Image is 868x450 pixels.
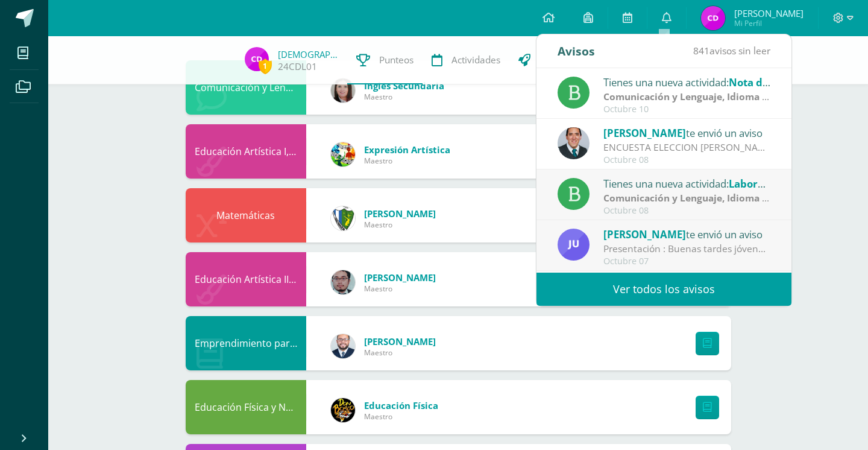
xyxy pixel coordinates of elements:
[331,206,355,230] img: d7d6d148f6dec277cbaab50fee73caa7.png
[364,208,436,220] span: [PERSON_NAME]
[186,316,306,370] div: Emprendimiento para la Productividad
[603,126,686,140] span: [PERSON_NAME]
[603,191,771,205] div: | Prueba de Proceso
[331,142,355,166] img: 159e24a6ecedfdf8f489544946a573f0.png
[278,60,317,73] a: 24CDL01
[364,80,444,92] span: Inglés Secundaria
[536,273,791,306] a: Ver todos los avisos
[603,90,799,103] strong: Comunicación y Lenguaje, Idioma Español
[603,226,771,242] div: te envió un aviso
[186,124,306,179] div: Educación Artística I, Música y Danza
[347,36,423,84] a: Punteos
[451,54,500,66] span: Actividades
[603,155,771,165] div: Octubre 08
[259,59,272,74] span: 1
[603,191,799,204] strong: Comunicación y Lenguaje, Idioma Español
[364,271,436,284] span: [PERSON_NAME]
[729,75,851,89] span: Nota de prueba de logro
[186,188,306,242] div: Matemáticas
[364,92,444,102] span: Maestro
[364,399,438,411] span: Educación Física
[379,54,414,66] span: Punteos
[603,125,771,141] div: te envió un aviso
[364,220,436,230] span: Maestro
[558,229,590,261] img: 0261123e46d54018888246571527a9cf.png
[186,252,306,306] div: Educación Artística II, Artes Plásticas
[364,411,438,422] span: Maestro
[701,6,725,30] img: 9fc6919c4ddf501a64a63e09c246e7e8.png
[364,156,450,166] span: Maestro
[364,347,436,358] span: Maestro
[364,284,436,294] span: Maestro
[364,335,436,347] span: [PERSON_NAME]
[331,78,355,103] img: 8af0450cf43d44e38c4a1497329761f3.png
[603,90,771,104] div: | Prueba de Logro
[734,18,804,28] span: Mi Perfil
[693,44,770,57] span: avisos sin leer
[558,127,590,159] img: 2306758994b507d40baaa54be1d4aa7e.png
[734,7,804,19] span: [PERSON_NAME]
[603,227,686,241] span: [PERSON_NAME]
[558,34,595,68] div: Avisos
[423,36,509,84] a: Actividades
[331,270,355,294] img: 5fac68162d5e1b6fbd390a6ac50e103d.png
[603,256,771,267] div: Octubre 07
[245,47,269,71] img: 9fc6919c4ddf501a64a63e09c246e7e8.png
[331,398,355,422] img: eda3c0d1caa5ac1a520cf0290d7c6ae4.png
[603,104,771,115] div: Octubre 10
[509,36,597,84] a: Trayectoria
[331,334,355,358] img: eaa624bfc361f5d4e8a554d75d1a3cf6.png
[278,48,338,60] a: [DEMOGRAPHIC_DATA][PERSON_NAME]
[186,380,306,434] div: Educación Física y Natación
[693,44,709,57] span: 841
[603,176,771,191] div: Tienes una nueva actividad:
[603,74,771,90] div: Tienes una nueva actividad:
[603,141,771,154] div: ENCUESTA ELECCION DE CARRERA IV BACHILLERATO 2026 - ELECCION FINAL-: Estimados Estudiantes de III...
[603,242,771,256] div: Presentación : Buenas tardes jóvenes, gusto en saludarlos. Varios me han hecho la solicitud de la...
[364,144,450,156] span: Expresión Artística
[186,60,306,115] div: Comunicación y Lenguaje, Idioma Extranjero Inglés
[603,206,771,216] div: Octubre 08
